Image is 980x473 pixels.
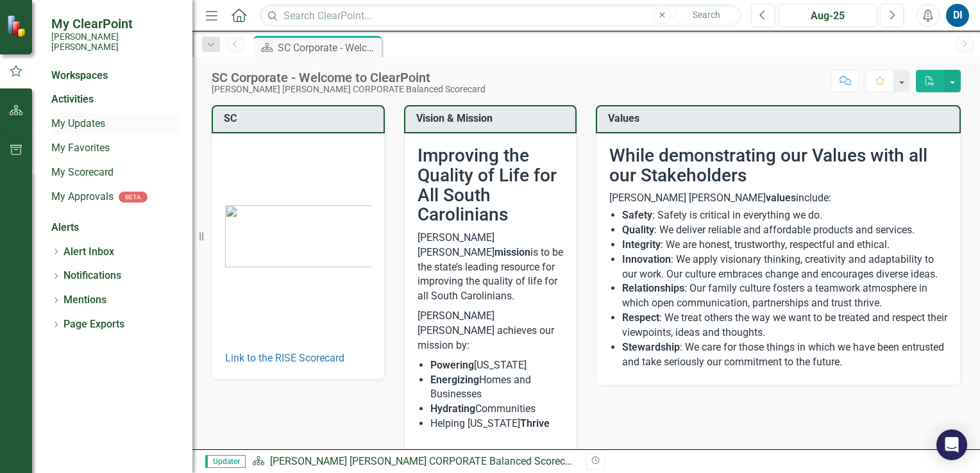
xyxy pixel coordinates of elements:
p: [PERSON_NAME] [PERSON_NAME] is to be the state’s leading resource for improving the quality of li... [418,231,564,306]
img: ClearPoint Strategy [6,15,29,37]
h3: Vision & Mission [416,113,570,124]
h3: SC [224,113,377,124]
li: : Our family culture fosters a teamwork atmosphere in which open communication, partnerships and ... [622,281,947,311]
strong: Integrity [622,238,661,251]
a: My Favorites [51,141,180,156]
h2: Improving the Quality of Life for All South Carolinians [418,146,564,225]
a: My Updates [51,117,180,131]
p: [PERSON_NAME] [PERSON_NAME] achieves our mission by: [418,306,564,356]
li: Helping [US_STATE] [430,417,564,431]
span: Updater [205,455,246,468]
div: SC Corporate - Welcome to ClearPoint [212,71,486,85]
strong: Thrive [520,417,550,429]
li: : We are honest, trustworthy, respectful and ethical. [622,238,947,253]
a: Page Exports [63,317,124,332]
strong: Energizing [430,374,479,386]
li: : Safety is critical in everything we do. [622,208,947,223]
div: Activities [51,92,180,107]
li: Communities [430,402,564,417]
button: Aug-25 [779,4,877,27]
input: Search ClearPoint... [260,4,741,27]
button: DI [946,4,969,27]
strong: Powering [430,359,474,371]
a: Link to the RISE Scorecard [225,352,344,364]
div: BETA [119,192,148,203]
a: My Approvals [51,190,114,204]
a: My Scorecard [51,165,180,180]
strong: Stewardship [622,341,680,353]
li: : We apply visionary thinking, creativity and adaptability to our work. Our culture embraces chan... [622,253,947,282]
div: [PERSON_NAME] [PERSON_NAME] CORPORATE Balanced Scorecard [212,85,486,94]
li: Homes and Businesses [430,373,564,402]
div: Workspaces [51,69,108,83]
strong: Innovation [622,253,671,265]
strong: Quality [622,224,654,236]
div: Alerts [51,220,180,235]
strong: Respect [622,311,659,324]
span: My ClearPoint [51,16,180,31]
h3: Values [608,113,953,124]
strong: values [766,192,796,204]
div: » [252,454,577,469]
div: SC Corporate - Welcome to ClearPoint [278,40,378,56]
button: Search [674,6,738,24]
li: : We care for those things in which we have been entrusted and take seriously our commitment to t... [622,340,947,370]
li: [US_STATE] [430,358,564,373]
a: Notifications [63,269,121,283]
strong: mission [494,246,530,258]
a: Mentions [63,293,106,308]
li: : We deliver reliable and affordable products and services. [622,223,947,238]
div: Aug-25 [783,8,872,24]
a: [PERSON_NAME] [PERSON_NAME] CORPORATE Balanced Scorecard [270,455,580,467]
strong: Safety [622,209,652,221]
span: Search [693,10,720,20]
a: Alert Inbox [63,245,114,260]
li: : We treat others the way we want to be treated and respect their viewpoints, ideas and thoughts. [622,311,947,340]
h2: While demonstrating our Values with all our Stakeholders [609,146,947,186]
strong: Relationships [622,282,684,294]
div: Open Intercom Messenger [936,429,967,460]
p: [PERSON_NAME] [PERSON_NAME] include: [609,191,947,206]
strong: Hydrating [430,402,475,415]
small: [PERSON_NAME] [PERSON_NAME] [51,31,180,53]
